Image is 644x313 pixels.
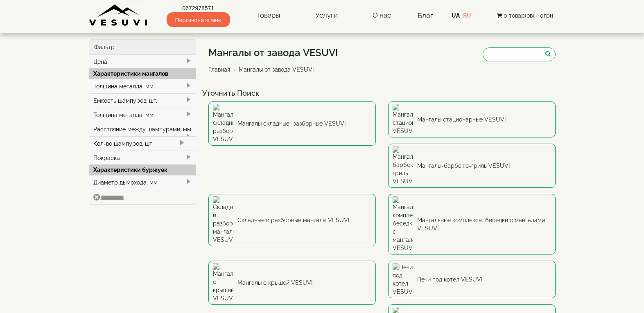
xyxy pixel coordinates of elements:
font: Покраска [93,155,120,161]
font: Мангалы от завода VESUVI [239,66,314,73]
button: 0 товар(ов) - 0грн [494,11,556,20]
font: Мангалы с крышей VESUVI [237,279,312,286]
font: Цена [93,59,107,65]
a: Мангалы стационарные VESUVI Мангалы стационарные VESUVI [388,101,556,137]
a: Складные и разборные мангалы VESUVI Складные и разборные мангалы VESUVI [208,194,376,246]
font: Перезвоните мне [175,17,221,23]
img: Мангалы стационарные VESUVI [393,104,413,135]
font: Диаметр дымохода, мм [93,179,158,186]
img: Складные и разборные мангалы VESUVI [213,196,233,244]
a: Мангалы-барбекю-гриль VESUVI Мангалы-барбекю-гриль VESUVI [388,144,556,188]
font: Характеристики мангалов [93,70,168,77]
a: Мангалы складные, разборные VESUVI Мангалы складные, разборные VESUVI [208,101,376,146]
img: Мангалы с крышей VESUVI [213,263,233,302]
font: Мангалы складные, разборные VESUVI [237,120,346,127]
font: Емкость шампуров, шт. [93,97,157,104]
font: Расстояние между шампурами, мм [93,126,191,133]
a: RU [463,12,471,19]
font: Толщина металла, мм [93,112,154,118]
img: Завод VESUVI [89,4,148,27]
a: UA [452,12,460,19]
a: 0672978571 [167,4,230,12]
img: Мангалы-барбекю-гриль VESUVI [393,146,413,185]
font: Мангальные комплексы, беседки с мангалами VESUVI [417,217,545,232]
font: Товары [257,11,280,19]
font: О нас [373,11,391,19]
img: Мангальные комплексы, беседки с мангалами VESUVI [393,196,413,252]
font: Кол-во шампуров, шт [93,140,152,147]
a: Мангальные комплексы, беседки с мангалами VESUVI Мангальные комплексы, беседки с мангалами VESUVI [388,194,556,254]
a: Печи под котел VESUVI Печи под котел VESUVI [388,261,556,298]
font: Мангалы от завода VESUVI [208,47,338,59]
font: Складные и разборные мангалы VESUVI [237,217,349,223]
font: Мангалы стационарные VESUVI [417,116,506,123]
a: О нас [364,6,399,25]
img: Печи под котел VESUVI [393,263,413,296]
a: Мангалы с крышей VESUVI Мангалы с крышей VESUVI [208,261,376,305]
a: Услуги [307,6,346,25]
font: Толщина металла, мм [93,83,154,90]
font: 0 товар(ов) - 0грн [504,12,553,19]
font: Мангалы-барбекю-гриль VESUVI [417,162,510,169]
font: Характеристики буржуек [93,167,167,173]
a: Товары [249,6,289,25]
font: Услуги [315,11,338,19]
a: Блог [418,11,433,20]
a: Главная [208,66,230,73]
font: Фильтр [94,44,115,50]
img: Мангалы складные, разборные VESUVI [213,104,233,143]
font: Уточнить Поиск [202,89,259,97]
font: Печи под котел VESUVI [417,276,482,283]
